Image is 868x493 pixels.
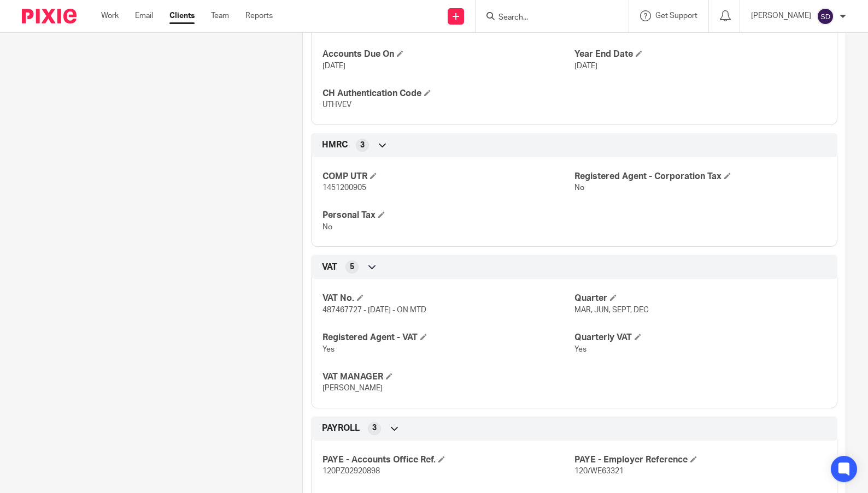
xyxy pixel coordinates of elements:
img: svg%3E [817,8,834,25]
span: UTHVEV [322,101,351,109]
p: [PERSON_NAME] [751,10,811,21]
span: 120PZ02920898 [322,467,380,475]
span: PAYROLL [322,423,360,434]
span: [PERSON_NAME] [322,384,383,392]
a: Reports [245,10,273,21]
span: [DATE] [322,62,345,70]
a: Work [101,10,119,21]
h4: Quarter [574,293,826,304]
span: VAT [322,262,337,273]
h4: PAYE - Employer Reference [574,454,826,466]
span: 5 [350,262,354,272]
span: Yes [574,346,587,353]
h4: Year End Date [574,49,826,60]
h4: COMP UTR [322,171,574,182]
a: Email [135,10,153,21]
span: HMRC [322,139,348,151]
img: Pixie [22,9,77,23]
span: 3 [372,423,377,433]
h4: Registered Agent - Corporation Tax [574,171,826,182]
span: 487467727 - [DATE] - ON MTD [322,306,426,314]
h4: Quarterly VAT [574,332,826,343]
span: 1451200905 [322,184,366,192]
h4: PAYE - Accounts Office Ref. [322,454,574,466]
h4: Accounts Due On [322,49,574,60]
input: Search [497,13,596,23]
h4: Registered Agent - VAT [322,332,574,343]
span: Yes [322,346,335,353]
a: Clients [169,10,195,21]
h4: Personal Tax [322,210,574,221]
span: Get Support [655,12,697,20]
h4: VAT MANAGER [322,371,574,383]
span: 3 [360,140,365,151]
span: No [574,184,584,192]
h4: CH Authentication Code [322,88,574,99]
span: [DATE] [574,62,597,70]
h4: VAT No. [322,293,574,304]
span: MAR, JUN, SEPT, DEC [574,306,649,314]
span: No [322,223,332,231]
span: 120/WE63321 [574,467,624,475]
a: Team [211,10,229,21]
